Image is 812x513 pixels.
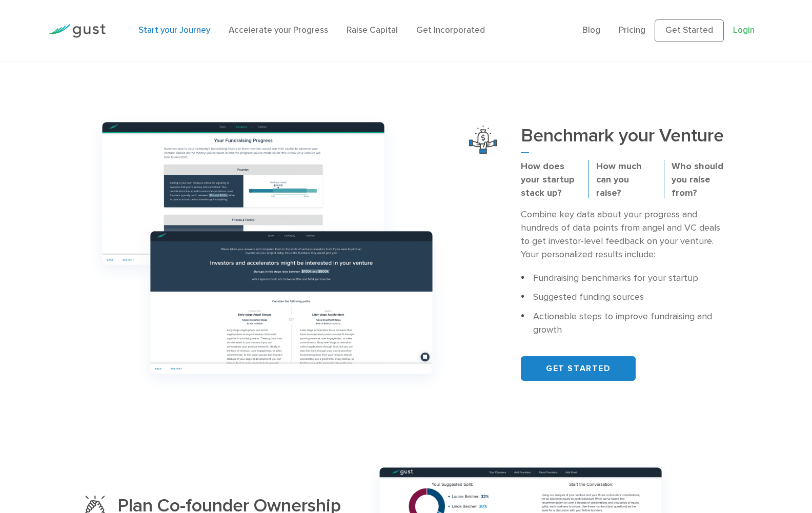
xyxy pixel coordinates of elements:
[48,24,106,38] img: Gust Logo
[521,291,731,304] li: Suggested funding sources
[521,160,581,200] p: How does your startup stack up?
[582,25,600,35] a: Blog
[733,25,755,35] a: Login
[521,272,731,285] li: Fundraising benchmarks for your startup
[619,25,645,35] a: Pricing
[521,310,731,337] li: Actionable steps to improve fundraising and growth
[229,25,328,35] a: Accelerate your Progress
[521,356,636,381] a: GET STARTED
[81,106,454,400] img: Group 1166
[521,126,731,153] h3: Benchmark your Venture
[521,208,731,261] p: Combine key data about your progress and hundreds of data points from angel and VC deals to get i...
[416,25,485,35] a: Get Incorporated
[138,25,210,35] a: Start your Journey
[596,160,656,200] p: How much can you raise?
[347,25,398,35] a: Raise Capital
[655,19,724,42] a: Get Started
[672,160,732,200] p: Who should you raise from?
[469,126,497,154] img: Benchmark Your Venture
